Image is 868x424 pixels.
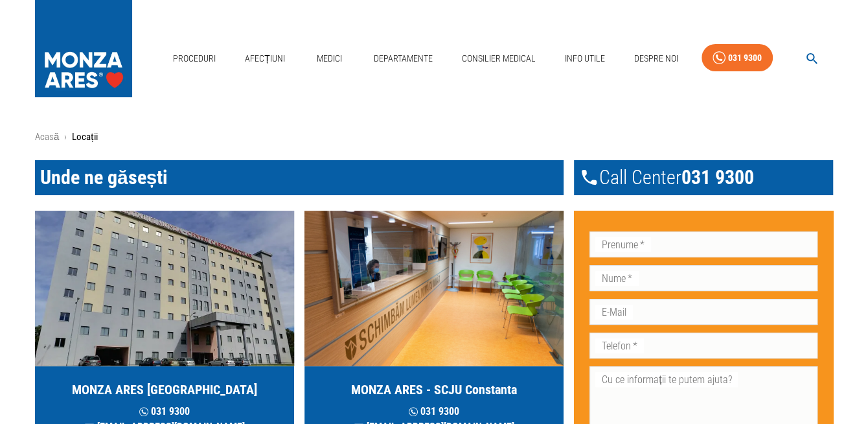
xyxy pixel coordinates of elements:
[457,45,541,72] a: Consilier Medical
[354,404,514,419] p: 031 9300
[308,45,350,72] a: Medici
[351,381,517,399] h5: MONZA ARES - SCJU Constanta
[35,131,59,143] a: Acasă
[574,160,833,195] div: Call Center
[304,211,564,366] img: MONZA ARES Constanta
[84,404,245,419] p: 031 9300
[728,50,762,66] div: 031 9300
[72,381,257,399] h5: MONZA ARES [GEOGRAPHIC_DATA]
[560,45,610,72] a: Info Utile
[35,130,833,145] nav: breadcrumb
[628,45,683,72] a: Despre Noi
[35,211,294,366] img: MONZA ARES Bucuresti
[72,130,97,145] p: Locații
[64,130,67,145] li: ›
[240,45,290,72] a: Afecțiuni
[40,166,168,189] span: Unde ne găsești
[702,44,773,72] a: 031 9300
[681,165,754,190] span: 031 9300
[369,45,438,72] a: Departamente
[168,45,221,72] a: Proceduri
